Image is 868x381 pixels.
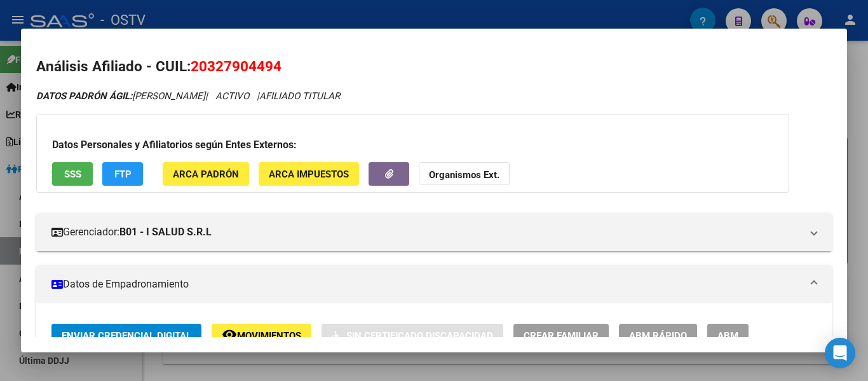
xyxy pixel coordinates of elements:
[419,162,510,186] button: Organismos Ext.
[51,277,801,292] mat-panel-title: Datos de Empadronamiento
[825,338,855,368] div: Open Intercom Messenger
[212,324,311,347] button: Movimientos
[619,324,697,347] button: ABM Rápido
[36,90,132,102] strong: DATOS PADRÓN ÁGIL:
[36,213,832,251] mat-expansion-panel-header: Gerenciador:B01 - I SALUD S.R.L
[62,330,191,342] span: Enviar Credencial Digital
[64,169,81,180] span: SSS
[36,90,205,102] span: [PERSON_NAME]
[429,169,499,181] strong: Organismos Ext.
[513,324,609,347] button: Crear Familiar
[102,162,143,186] button: FTP
[114,169,132,180] span: FTP
[36,56,832,78] h2: Análisis Afiliado - CUIL:
[717,330,738,342] span: ABM
[163,162,249,186] button: ARCA Padrón
[346,330,493,342] span: Sin Certificado Discapacidad
[119,225,212,240] strong: B01 - I SALUD S.R.L
[629,330,687,342] span: ABM Rápido
[707,324,749,347] button: ABM
[51,225,801,240] mat-panel-title: Gerenciador:
[322,324,503,347] button: Sin Certificado Discapacidad
[173,169,239,180] span: ARCA Padrón
[52,162,93,186] button: SSS
[36,265,832,303] mat-expansion-panel-header: Datos de Empadronamiento
[269,169,349,180] span: ARCA Impuestos
[222,327,237,342] mat-icon: remove_red_eye
[524,330,599,342] span: Crear Familiar
[51,324,201,347] button: Enviar Credencial Digital
[237,330,301,342] span: Movimientos
[259,90,340,102] span: AFILIADO TITULAR
[191,58,281,74] span: 20327904494
[259,162,359,186] button: ARCA Impuestos
[36,90,340,102] i: | ACTIVO |
[52,137,773,153] h3: Datos Personales y Afiliatorios según Entes Externos:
